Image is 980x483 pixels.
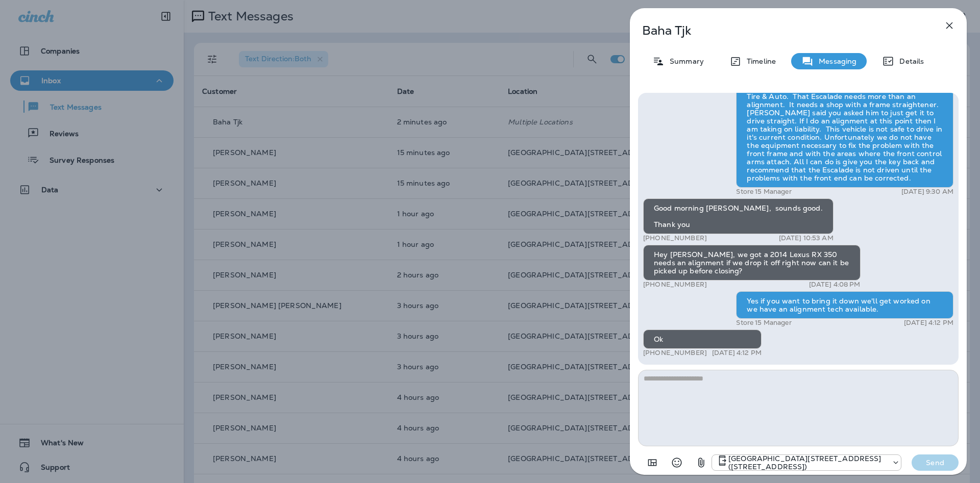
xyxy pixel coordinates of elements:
p: [DATE] 4:12 PM [712,349,762,357]
p: Baha Tjk [642,23,921,38]
p: Summary [665,57,704,65]
p: Details [894,57,924,65]
p: [PHONE_NUMBER] [643,281,707,289]
p: [DATE] 10:53 AM [779,234,834,242]
div: Hey [PERSON_NAME], we got a 2014 Lexus RX 350 needs an alignment if we drop it off right now can ... [643,245,861,281]
p: Store 15 Manager [736,188,791,196]
div: Baha this is [PERSON_NAME] at [PERSON_NAME] Tire & Auto. That Escalade needs more than an alignme... [736,79,953,188]
div: Good morning [PERSON_NAME], sounds good. Thank you [643,198,834,234]
div: +1 (402) 891-8464 [712,454,901,471]
p: Timeline [742,57,776,65]
p: [PHONE_NUMBER] [643,234,707,242]
p: [PHONE_NUMBER] [643,349,707,357]
p: [DATE] 9:30 AM [901,188,953,196]
p: [DATE] 4:12 PM [904,319,953,327]
p: Messaging [814,57,856,65]
button: Select an emoji [667,452,687,473]
div: Yes if you want to bring it down we'll get worked on we have an alignment tech available. [736,291,953,319]
div: Ok [643,329,762,349]
button: Add in a premade template [642,452,663,473]
p: [DATE] 4:08 PM [809,281,861,289]
p: Store 15 Manager [736,319,791,327]
p: [GEOGRAPHIC_DATA][STREET_ADDRESS] ([STREET_ADDRESS]) [728,454,887,471]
